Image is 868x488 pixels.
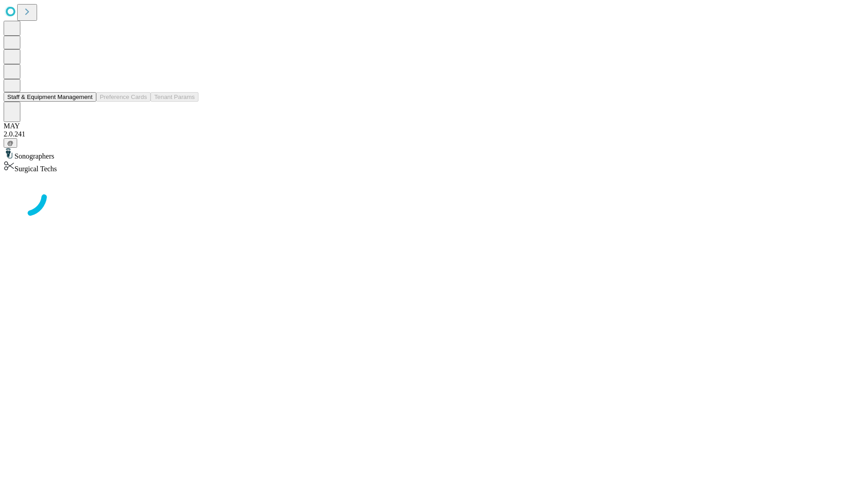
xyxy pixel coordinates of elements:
[151,92,198,102] button: Tenant Params
[7,140,14,146] span: @
[4,92,96,102] button: Staff & Equipment Management
[4,138,17,148] button: @
[4,122,864,130] div: MAY
[4,130,864,138] div: 2.0.241
[4,148,864,160] div: Sonographers
[4,160,864,173] div: Surgical Techs
[96,92,151,102] button: Preference Cards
